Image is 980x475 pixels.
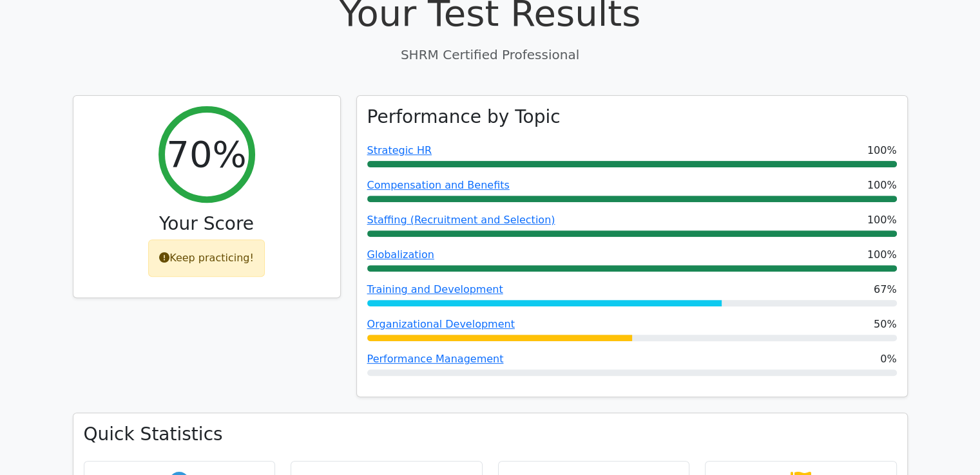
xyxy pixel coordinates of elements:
[367,283,503,295] a: Training and Development
[367,248,434,261] a: Globalization
[880,351,896,367] span: 0%
[367,353,504,365] a: Performance Management
[367,318,515,330] a: Organizational Development
[84,213,330,235] h3: Your Score
[73,45,908,64] p: SHRM Certified Professional
[867,143,897,158] span: 100%
[367,144,432,156] a: Strategic HR
[867,247,897,263] span: 100%
[874,317,897,332] span: 50%
[367,214,555,226] a: Staffing (Recruitment and Selection)
[874,282,897,297] span: 67%
[166,133,246,176] h2: 70%
[867,178,897,193] span: 100%
[367,179,510,191] a: Compensation and Benefits
[148,239,265,277] div: Keep practicing!
[367,106,561,128] h3: Performance by Topic
[867,212,897,228] span: 100%
[84,424,897,445] h3: Quick Statistics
